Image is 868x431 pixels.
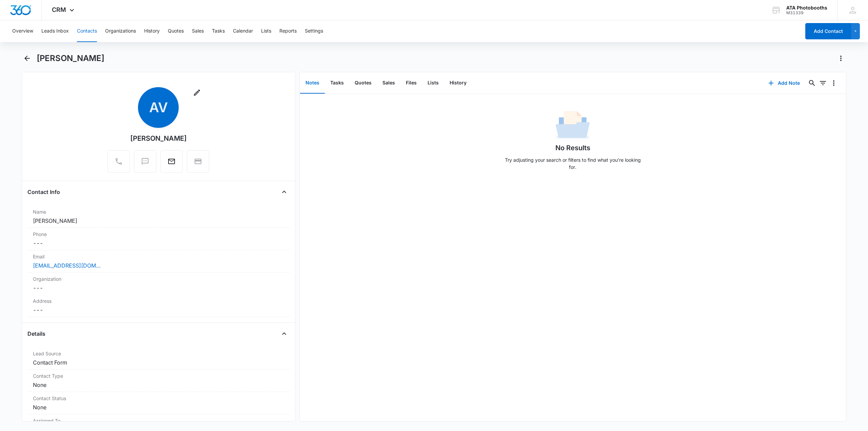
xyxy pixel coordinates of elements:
[27,295,290,317] div: Address---
[33,358,284,367] dd: Contact Form
[300,73,325,94] button: Notes
[555,143,590,153] h1: No Results
[33,231,284,238] label: Phone
[807,78,817,89] button: Search...
[27,370,290,392] div: Contact TypeNone
[160,150,183,173] button: Email
[444,73,472,94] button: History
[325,73,349,94] button: Tasks
[27,205,290,228] div: Name[PERSON_NAME]
[22,53,33,64] button: Back
[33,395,284,402] label: Contact Status
[192,20,204,42] button: Sales
[33,350,284,357] label: Lead Source
[27,188,60,196] h4: Contact Info
[279,20,297,42] button: Reports
[762,75,807,91] button: Add Note
[828,78,839,89] button: Overflow Menu
[27,228,290,250] div: Phone---
[144,20,160,42] button: History
[37,53,104,63] h1: [PERSON_NAME]
[52,6,66,13] span: CRM
[422,73,444,94] button: Lists
[33,261,101,270] a: [EMAIL_ADDRESS][DOMAIN_NAME]
[212,20,225,42] button: Tasks
[41,20,69,42] button: Leads Inbox
[33,253,284,260] label: Email
[33,239,284,247] dd: ---
[33,275,284,282] label: Organization
[138,87,179,128] span: AV
[33,217,284,225] dd: [PERSON_NAME]
[33,403,284,411] dd: None
[279,187,290,197] button: Close
[168,20,184,42] button: Quotes
[27,347,290,370] div: Lead SourceContact Form
[27,392,290,414] div: Contact StatusNone
[817,78,828,89] button: Filters
[305,20,323,42] button: Settings
[33,372,284,379] label: Contact Type
[160,161,183,166] a: Email
[33,381,284,389] dd: None
[835,53,846,64] button: Actions
[27,250,290,273] div: Email[EMAIL_ADDRESS][DOMAIN_NAME]
[233,20,253,42] button: Calendar
[786,11,827,15] div: account id
[400,73,422,94] button: Files
[33,306,284,314] dd: ---
[786,5,827,11] div: account name
[27,330,45,338] h4: Details
[279,328,290,339] button: Close
[349,73,377,94] button: Quotes
[501,156,644,171] p: Try adjusting your search or filters to find what you’re looking for.
[805,23,851,39] button: Add Contact
[77,20,97,42] button: Contacts
[105,20,136,42] button: Organizations
[12,20,33,42] button: Overview
[33,284,284,292] dd: ---
[130,133,187,143] div: [PERSON_NAME]
[556,109,590,143] img: No Data
[261,20,271,42] button: Lists
[33,297,284,305] label: Address
[33,417,284,424] label: Assigned To
[377,73,400,94] button: Sales
[33,208,284,215] label: Name
[27,273,290,295] div: Organization---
